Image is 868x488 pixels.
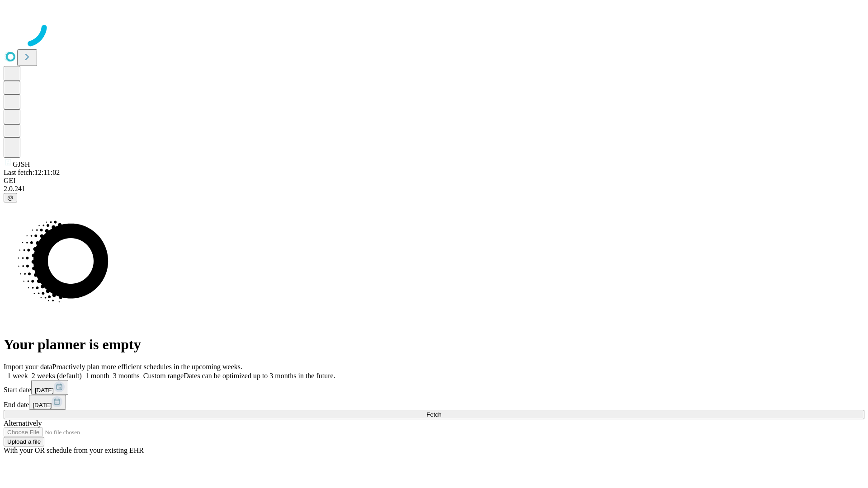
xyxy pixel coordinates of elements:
[7,372,28,380] span: 1 week
[7,194,14,201] span: @
[31,380,68,395] button: [DATE]
[4,363,52,371] span: Import your data
[4,177,864,185] div: GEI
[4,193,17,202] button: @
[4,419,42,427] span: Alternatively
[33,402,52,408] span: [DATE]
[52,363,242,371] span: Proactively plan more efficient schedules in the upcoming weeks.
[85,372,109,380] span: 1 month
[13,160,30,168] span: GJSH
[4,437,44,446] button: Upload a file
[4,169,60,176] span: Last fetch: 12:11:02
[29,395,66,410] button: [DATE]
[113,372,140,380] span: 3 months
[4,410,864,419] button: Fetch
[4,185,864,193] div: 2.0.241
[32,372,82,380] span: 2 weeks (default)
[426,411,441,418] span: Fetch
[4,380,864,395] div: Start date
[4,395,864,410] div: End date
[143,372,184,380] span: Custom range
[184,372,335,380] span: Dates can be optimized up to 3 months in the future.
[4,446,144,454] span: With your OR schedule from your existing EHR
[35,387,54,394] span: [DATE]
[4,336,864,353] h1: Your planner is empty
